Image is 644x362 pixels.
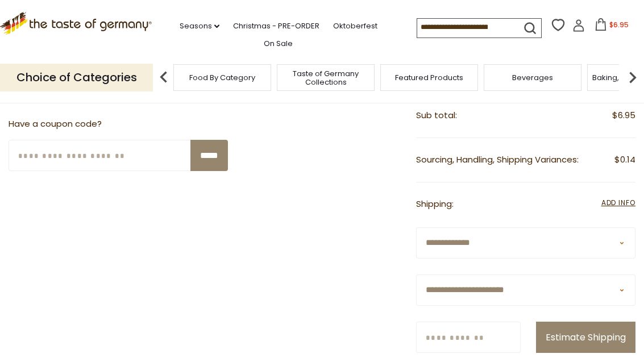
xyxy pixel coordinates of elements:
a: Christmas - PRE-ORDER [233,20,319,32]
img: next arrow [621,66,644,89]
span: Sourcing, Handling, Shipping Variances: [416,153,579,165]
button: $6.95 [587,18,635,35]
p: Have a coupon code? [9,117,228,131]
a: On Sale [264,38,293,50]
a: Seasons [180,20,219,32]
a: Beverages [512,73,553,82]
a: Taste of Germany Collections [280,69,371,86]
a: Featured Products [395,73,463,82]
a: Food By Category [189,73,255,82]
button: Estimate Shipping [536,322,635,353]
a: Oktoberfest [333,20,377,32]
span: $6.95 [609,20,629,30]
span: $0.14 [614,153,635,167]
span: Sub total: [416,109,457,121]
span: Add Info [601,198,635,207]
span: $6.95 [612,109,635,123]
img: previous arrow [152,66,175,89]
span: Shipping: [416,198,454,210]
